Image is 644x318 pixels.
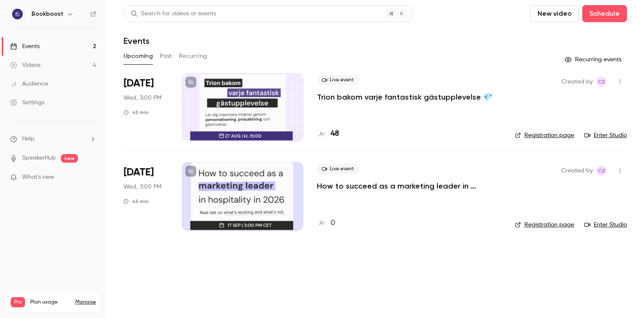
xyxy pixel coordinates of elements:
[124,198,149,205] div: 45 min
[515,221,574,229] a: Registration page
[561,53,627,66] button: Recurring events
[124,94,161,102] span: Wed, 3:00 PM
[10,135,96,143] li: help-dropdown-opener
[75,299,96,306] a: Manage
[10,42,40,51] div: Events
[596,77,607,87] span: Casey Zhang
[30,299,70,306] span: Plan usage
[317,128,339,140] a: 48
[584,221,627,229] a: Enter Studio
[124,183,161,191] span: Wed, 3:00 PM
[530,5,579,22] button: New video
[124,109,149,116] div: 45 min
[10,61,40,69] div: Videos
[22,173,54,182] span: What's new
[10,80,48,88] div: Audience
[124,49,153,63] button: Upcoming
[124,166,154,179] span: [DATE]
[561,166,593,176] span: Created by
[584,131,627,140] a: Enter Studio
[179,49,207,63] button: Recurring
[317,92,492,102] a: Trion bakom varje fantastisk gästupplevelse 💎
[61,154,78,163] span: new
[124,162,168,230] div: Sep 17 Wed, 3:00 PM (Europe/Stockholm)
[317,218,335,229] a: 0
[582,5,627,22] button: Schedule
[331,128,339,140] h4: 48
[331,218,335,229] h4: 0
[11,297,25,307] span: Pro
[596,166,607,176] span: Casey Zhang
[22,135,34,143] span: Help
[515,131,574,140] a: Registration page
[317,164,359,174] span: Live event
[598,166,605,176] span: CZ
[124,77,154,90] span: [DATE]
[22,154,56,163] a: SpeakerHub
[124,36,149,46] h1: Events
[131,9,216,18] div: Search for videos or events
[561,77,593,87] span: Created by
[598,77,605,87] span: CZ
[32,10,63,18] h6: Bookboost
[86,174,96,181] iframe: Noticeable Trigger
[317,75,359,85] span: Live event
[317,181,501,191] a: How to succeed as a marketing leader in hospitality in [DATE]?
[160,49,172,63] button: Past
[11,7,24,21] img: Bookboost
[10,98,44,107] div: Settings
[124,73,168,141] div: Aug 27 Wed, 3:00 PM (Europe/Stockholm)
